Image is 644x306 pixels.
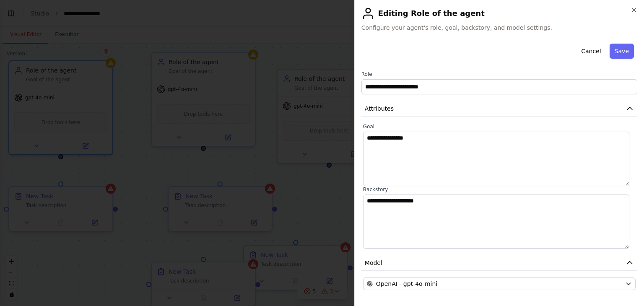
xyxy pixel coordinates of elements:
[363,186,636,193] label: Backstory
[363,277,636,290] button: OpenAI - gpt-4o-mini
[365,104,394,113] span: Attributes
[376,280,437,288] span: OpenAI - gpt-4o-mini
[610,44,634,59] button: Save
[361,71,637,78] label: Role
[361,255,637,271] button: Model
[363,123,636,130] label: Goal
[576,44,606,59] button: Cancel
[361,23,637,32] span: Configure your agent's role, goal, backstory, and model settings.
[365,259,382,267] span: Model
[361,101,637,117] button: Attributes
[361,7,637,20] h2: Editing Role of the agent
